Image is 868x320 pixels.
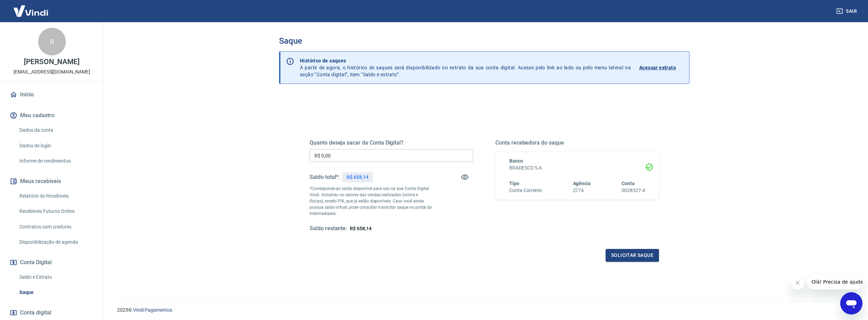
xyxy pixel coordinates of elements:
a: Acessar extrato [639,57,684,78]
h5: Quanto deseja sacar da Conta Digital? [310,139,473,146]
a: Dados da conta [17,123,95,137]
h6: Conta Corrente [509,187,542,194]
p: [EMAIL_ADDRESS][DOMAIN_NAME] [14,68,90,76]
span: Agência [573,181,591,186]
div: B [38,28,66,55]
a: Vindi Pagamentos [133,307,172,313]
iframe: Message from company [807,274,862,289]
a: Dados de login [17,139,95,153]
a: Relatório de Recebíveis [17,189,95,203]
span: Tipo [509,181,519,186]
h5: Saldo restante: [310,225,347,232]
p: Histórico de saques [300,57,631,64]
span: Conta [622,181,635,186]
h6: BRADESCO S.A. [509,164,645,172]
span: Banco [509,158,523,164]
a: Informe de rendimentos [17,154,95,168]
p: [PERSON_NAME] [24,58,79,66]
h5: Conta recebedora do saque [495,139,659,146]
h3: Saque [279,36,689,46]
button: Meu cadastro [8,108,95,123]
button: Solicitar saque [606,249,659,262]
p: 2025 © [117,306,851,314]
span: R$ 658,14 [350,226,372,231]
a: Saque [17,285,95,300]
img: Vindi [8,0,53,21]
a: Disponibilização de agenda [17,235,95,249]
button: Conta Digital [8,255,95,270]
p: *Corresponde ao saldo disponível para uso na sua Conta Digital Vindi. Incluindo os valores das ve... [310,185,432,217]
a: Início [8,87,95,102]
p: Acessar extrato [639,64,676,71]
a: Saldo e Extrato [17,270,95,284]
h6: 0028327-4 [622,187,645,194]
span: Olá! Precisa de ajuda? [4,5,58,10]
p: R$ 658,14 [347,174,368,181]
a: Contratos com credores [17,220,95,234]
iframe: Close message [791,276,805,289]
a: Recebíveis Futuros Online [17,204,95,218]
h6: 2774 [573,187,591,194]
button: Sair [835,5,860,18]
button: Meus recebíveis [8,174,95,189]
h5: Saldo total*: [310,174,340,181]
span: Conta digital [20,308,51,318]
iframe: Button to launch messaging window [840,292,862,314]
p: A partir de agora, o histórico de saques será disponibilizado no extrato da sua conta digital. Ac... [300,57,631,78]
